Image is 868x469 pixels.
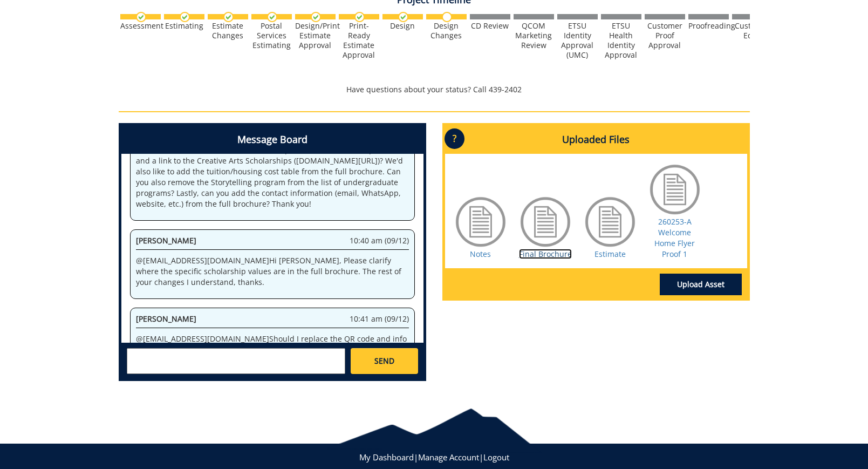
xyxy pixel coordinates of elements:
div: Customer Proof Approval [645,21,685,50]
span: 10:40 am (09/12) [350,235,409,246]
div: Customer Edits [732,21,773,40]
a: Manage Account [418,452,479,463]
div: Assessment [120,21,161,31]
div: CD Review [470,21,510,31]
span: [PERSON_NAME] [136,314,196,324]
img: checkmark [180,12,190,22]
p: @ [EMAIL_ADDRESS][DOMAIN_NAME] Hi [PERSON_NAME], Please clarify where the specific scholarship va... [136,255,409,288]
div: Estimate Changes [208,21,248,40]
p: Have questions about your status? Call 439-2402 [119,84,750,95]
img: checkmark [267,12,277,22]
img: checkmark [136,12,146,22]
p: @ [EMAIL_ADDRESS][DOMAIN_NAME] Should I replace the QR code and info at the bottom with your cont... [136,334,409,355]
div: Postal Services Estimating [251,21,292,50]
div: Estimating [164,21,204,31]
img: checkmark [311,12,321,22]
img: checkmark [354,12,365,22]
a: Upload Asset [660,274,742,295]
p: Thanks @ [EMAIL_ADDRESS][DOMAIN_NAME] . Sorry for the slow response. Some feedback below-- Can we... [136,134,409,209]
div: QCOM Marketing Review [514,21,554,50]
p: ? [445,128,464,149]
div: ETSU Identity Approval (UMC) [557,21,598,60]
img: checkmark [223,12,234,22]
div: Design Changes [426,21,467,40]
span: SEND [374,356,394,366]
a: SEND [351,348,418,374]
img: checkmark [398,12,408,22]
div: ETSU Health Identity Approval [601,21,641,60]
a: My Dashboard [359,452,414,463]
h4: Message Board [121,126,423,154]
a: Notes [470,249,491,259]
img: no [442,12,452,22]
textarea: messageToSend [127,348,345,374]
div: Design/Print Estimate Approval [295,21,336,50]
div: Design [382,21,423,31]
a: Estimate [594,249,626,259]
h4: Uploaded Files [445,126,747,154]
div: Proofreading [688,21,729,31]
span: [PERSON_NAME] [136,235,196,246]
span: 10:41 am (09/12) [350,314,409,324]
a: Logout [483,452,509,463]
div: Print-Ready Estimate Approval [339,21,379,60]
a: 260253-A Welcome Home Flyer Proof 1 [654,216,695,259]
a: Final Brochure [519,249,572,259]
